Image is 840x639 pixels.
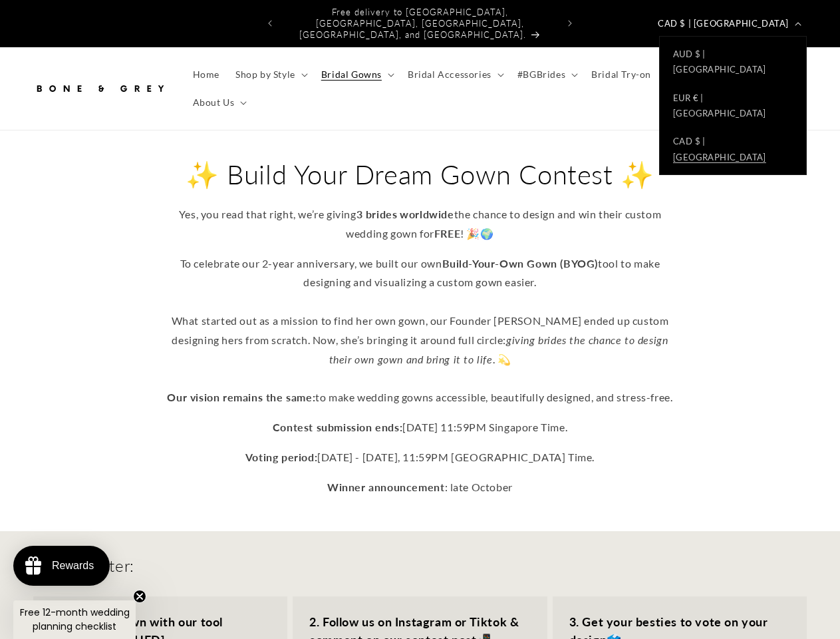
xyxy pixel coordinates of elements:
p: [DATE] 11:59PM Singapore Time. [161,418,680,437]
button: Close teaser [133,590,146,603]
a: CAD $ |[GEOGRAPHIC_DATA] [660,128,806,172]
p: [DATE] - [DATE], 11:59PM [GEOGRAPHIC_DATA] Time. [161,448,680,467]
a: Bone and Grey Bridal [29,69,172,108]
a: EUR € |[GEOGRAPHIC_DATA] [660,84,806,128]
p: To celebrate our 2-year anniversary, we built our own tool to make designing and visualizing a cu... [161,254,680,407]
em: giving brides the chance to design their own gown and bring it to life [329,333,668,365]
span: EUR € | [673,91,704,106]
summary: Bridal Accessories [400,61,509,89]
strong: FREE [434,227,460,240]
span: About Us [193,97,235,108]
span: Bridal Try-on [591,69,651,81]
button: CAD $ | [GEOGRAPHIC_DATA] [650,11,807,36]
p: : late October [161,478,680,497]
strong: Winner announcement [327,481,444,493]
a: Bridal Try-on [583,61,659,89]
summary: Bridal Gowns [313,61,400,89]
span: CAD $ | [GEOGRAPHIC_DATA] [658,17,789,31]
summary: About Us [185,89,253,116]
div: Free 12-month wedding planning checklistClose teaser [13,600,136,639]
span: Bridal Accessories [408,69,491,81]
p: Yes, you read that right, we’re giving the chance to design and win their custom wedding gown for... [161,205,680,244]
strong: worldwide [400,208,454,220]
span: #BGBrides [517,69,565,81]
div: Rewards [52,560,94,572]
strong: Build-Your-Own Gown (BYOG) [442,257,599,270]
span: Shop by Style [235,69,295,81]
strong: Our vision remains the same: [167,391,315,403]
button: Previous announcement [255,11,285,36]
span: Free 12-month wedding planning checklist [20,606,130,633]
a: Home [185,61,227,89]
strong: Contest submission ends: [273,421,402,433]
span: Home [193,69,219,81]
summary: Shop by Style [227,61,313,89]
img: Bone and Grey Bridal [33,74,166,103]
span: AUD $ | [673,47,706,62]
span: Bridal Gowns [321,69,382,81]
strong: 3 brides [356,208,398,220]
h2: ✨ Build Your Dream Gown Contest ✨ [161,157,680,192]
a: AUD $ |[GEOGRAPHIC_DATA] [660,40,806,84]
button: Next announcement [555,11,585,36]
a: [GEOGRAPHIC_DATA] [660,172,806,216]
span: CAD $ | [673,134,706,149]
summary: #BGBrides [509,61,583,89]
strong: Voting period: [245,451,317,463]
span: Free delivery to [GEOGRAPHIC_DATA], [GEOGRAPHIC_DATA], [GEOGRAPHIC_DATA], [GEOGRAPHIC_DATA], and ... [299,7,526,40]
